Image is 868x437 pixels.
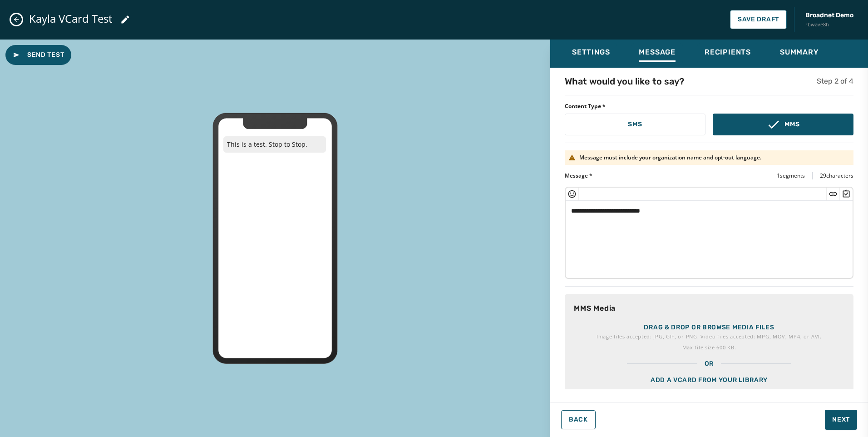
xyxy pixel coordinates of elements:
p: Max file size 600 KB. [597,343,822,352]
span: Save Draft [738,16,779,23]
span: 1 segments [777,172,805,179]
span: Message [639,48,676,57]
span: Broadnet Demo [805,11,853,20]
button: Message [631,43,683,64]
div: OR [565,359,853,368]
span: Summary [780,48,819,57]
button: Insert Short Link [829,189,838,199]
p: Drag & drop or browse media files [644,323,774,332]
button: Insert Emoji [567,189,577,199]
div: Add a vCard from your library [565,368,853,414]
p: SMS [628,120,642,129]
button: Save Draft [730,10,787,29]
span: Recipients [705,48,751,57]
span: rbwave8h [805,21,853,29]
label: Message * [565,172,592,179]
p: Image files accepted: JPG, GIF, or PNG. Video files accepted: MPG, MOV, MP4, or AVI. [597,332,822,341]
p: MMS [784,120,799,129]
button: Settings [565,43,617,64]
span: 29 characters [820,172,853,179]
button: Recipients [697,43,758,64]
p: MMS Media [574,303,616,314]
h4: What would you like to say? [565,75,684,88]
span: Content Type * [565,103,853,110]
span: Back [569,416,588,423]
button: Back [561,410,596,429]
button: Insert Survey [842,189,851,199]
button: Next [825,410,857,430]
button: Summary [773,43,826,64]
button: MMS [713,114,853,135]
p: This is a test. Stop to Stop. [223,136,326,153]
p: Message must include your organization name and opt-out language. [579,154,761,161]
button: SMS [565,114,705,135]
span: Next [832,415,850,424]
span: Settings [572,48,610,57]
h5: Step 2 of 4 [817,76,853,87]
